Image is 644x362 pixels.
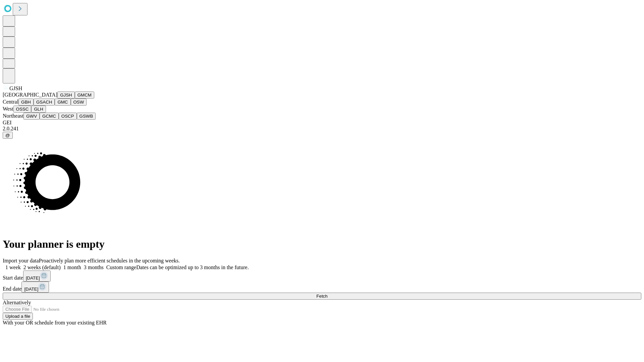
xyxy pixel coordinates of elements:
[3,126,641,132] div: 2.0.241
[71,99,87,106] button: OSW
[9,85,22,91] span: GJSH
[13,106,32,113] button: OSSC
[3,320,107,325] span: With your OR schedule from your existing EHR
[3,113,23,119] span: Northeast
[106,264,136,270] span: Custom range
[31,106,46,113] button: GLH
[23,270,51,282] button: [DATE]
[3,106,13,112] span: West
[316,294,327,299] span: Fetch
[75,92,94,99] button: GMCM
[63,264,81,270] span: 1 month
[84,264,104,270] span: 3 months
[23,113,40,120] button: GWV
[57,92,75,99] button: GJSH
[26,276,40,281] span: [DATE]
[3,258,39,263] span: Import your data
[18,99,34,106] button: GBH
[3,99,18,105] span: Central
[34,99,55,106] button: GSACH
[24,287,38,292] span: [DATE]
[3,132,13,139] button: @
[5,133,10,138] span: @
[3,300,31,305] span: Alternatively
[136,264,249,270] span: Dates can be optimized up to 3 months in the future.
[40,113,59,120] button: GCMC
[3,282,641,293] div: End date
[3,293,641,300] button: Fetch
[59,113,77,120] button: OSCP
[55,99,70,106] button: GMC
[77,113,96,120] button: GSWB
[3,120,641,126] div: GEI
[39,258,180,263] span: Proactively plan more efficient schedules in the upcoming weeks.
[3,313,33,320] button: Upload a file
[5,264,21,270] span: 1 week
[21,282,49,293] button: [DATE]
[23,264,61,270] span: 2 weeks (default)
[3,270,641,282] div: Start date
[3,238,641,250] h1: Your planner is empty
[3,92,57,98] span: [GEOGRAPHIC_DATA]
